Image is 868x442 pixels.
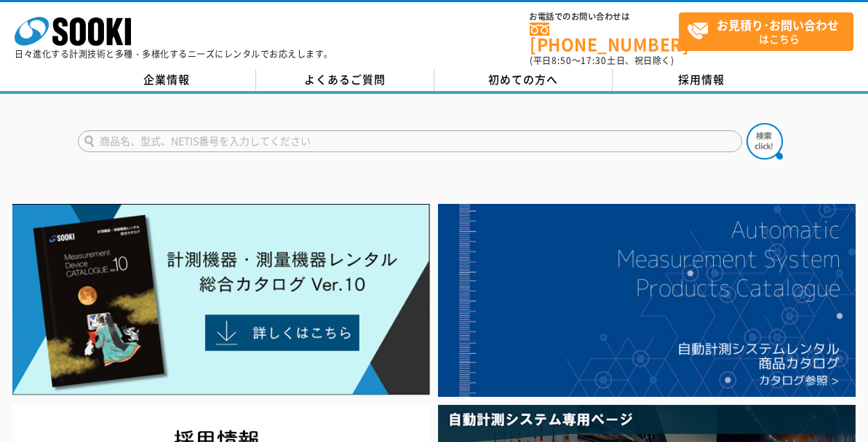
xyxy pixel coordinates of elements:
[530,12,679,21] span: お電話でのお問い合わせは
[12,204,429,395] img: Catalog Ver10
[78,130,742,152] input: 商品名、型式、NETIS番号を入力してください
[438,204,855,397] img: 自動計測システムカタログ
[679,12,853,51] a: お見積り･お問い合わせはこちら
[434,69,613,91] a: 初めての方へ
[717,16,839,33] strong: お見積り･お問い合わせ
[530,54,674,67] span: (平日 ～ 土日、祝日除く)
[488,71,558,87] span: 初めての方へ
[687,13,853,50] span: はこちら
[15,50,333,58] p: 日々進化する計測技術と多種・多様化するニーズにレンタルでお応えします。
[256,69,434,91] a: よくあるご質問
[746,123,783,159] img: btn_search.png
[78,69,256,91] a: 企業情報
[613,69,791,91] a: 採用情報
[581,54,607,67] span: 17:30
[530,23,679,52] a: [PHONE_NUMBER]
[552,54,572,67] span: 8:50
